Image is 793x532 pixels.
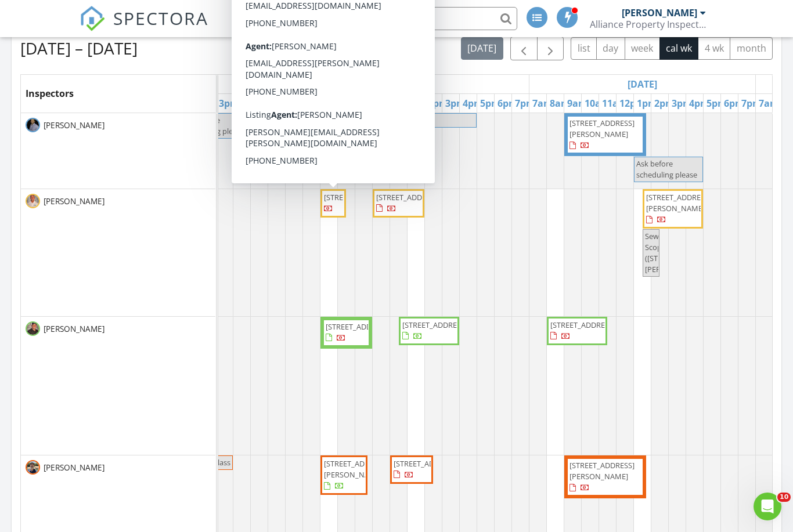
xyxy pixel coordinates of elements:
span: Inspectors [26,87,74,100]
button: month [730,37,773,60]
a: 12pm [617,94,648,113]
span: Class [213,457,230,468]
a: 1pm [634,94,660,113]
a: 5pm [251,94,277,113]
a: 6pm [268,94,294,113]
a: 4pm [686,94,712,113]
a: 5pm [477,94,503,113]
a: 1pm [408,94,434,113]
a: 7pm [738,94,765,113]
a: 7am [529,94,556,113]
a: 7pm [512,94,538,113]
button: day [596,37,625,60]
img: screenshot_20250805_at_12.27.40_pm.png [26,460,40,475]
a: 6pm [495,94,521,113]
button: Next [537,37,564,60]
span: [STREET_ADDRESS][PERSON_NAME] [646,192,711,213]
span: [STREET_ADDRESS] [394,458,459,469]
span: [PERSON_NAME] [41,120,107,131]
a: 5pm [704,94,730,113]
button: week [625,37,660,60]
span: [STREET_ADDRESS] [376,192,441,202]
span: Sewer Scope ([STREET_ADDRESS], [PERSON_NAME]) [645,231,714,275]
button: list [571,37,597,60]
a: Go to August 27, 2025 [398,75,434,93]
input: Search everything... [285,7,517,30]
a: 7am [303,94,329,113]
img: screenshot_20240501_at_11.40.13_am.png [26,321,40,336]
span: Unavailable [323,115,362,125]
a: 7am [756,94,782,113]
img: screenshot_20240501_at_11.39.29_am.png [26,194,40,208]
a: 9am [338,94,364,113]
span: [PERSON_NAME] [41,462,107,473]
span: 10 [777,493,791,502]
a: 3pm [669,94,695,113]
a: 10am [355,94,387,113]
button: [DATE] [461,37,503,60]
a: SPECTORA [80,16,208,40]
span: [STREET_ADDRESS][PERSON_NAME] [569,118,635,139]
button: 4 wk [698,37,730,60]
button: Previous [510,37,538,60]
span: [STREET_ADDRESS] [550,320,615,330]
a: 11am [373,94,404,113]
a: 10am [582,94,613,113]
span: [PERSON_NAME] [41,196,107,207]
iframe: Intercom live chat [754,493,781,520]
span: [PERSON_NAME] [41,323,107,335]
a: 4pm [233,94,259,113]
img: The Best Home Inspection Software - Spectora [80,6,105,31]
a: 12pm [390,94,421,113]
span: [STREET_ADDRESS] [402,320,467,330]
a: 7pm [286,94,312,113]
h2: [DATE] – [DATE] [20,37,138,60]
a: 8am [547,94,573,113]
button: cal wk [659,37,699,60]
a: 6pm [721,94,747,113]
span: [STREET_ADDRESS][PERSON_NAME] [324,458,389,480]
a: 9am [564,94,590,113]
div: Alliance Property Inspections [590,19,706,30]
a: 2pm [425,94,451,113]
a: 3pm [216,94,242,113]
span: [STREET_ADDRESS] [326,321,391,332]
span: SPECTORA [113,6,208,30]
div: [PERSON_NAME] [622,7,697,19]
a: 2pm [651,94,677,113]
a: 11am [599,94,630,113]
a: 8am [320,94,347,113]
span: [STREET_ADDRESS] [324,192,389,202]
a: Go to August 28, 2025 [625,75,660,93]
span: [STREET_ADDRESS][PERSON_NAME] [569,460,635,482]
a: 4pm [460,94,486,113]
span: Ask before scheduling please [636,158,697,180]
img: 93ddf108015e4b21a1c651f77873c2ad.jpeg [26,118,40,132]
a: 3pm [442,94,468,113]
